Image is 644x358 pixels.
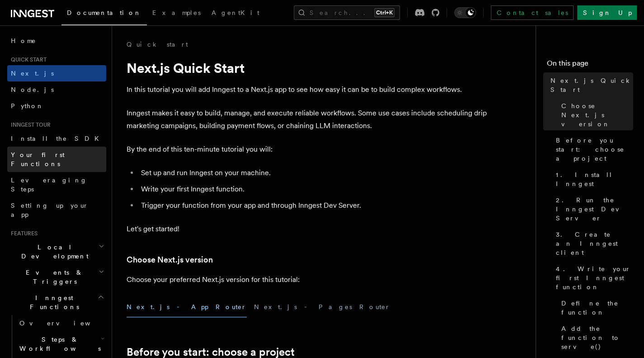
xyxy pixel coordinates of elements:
a: 3. Create an Inngest client [552,226,633,261]
p: Let's get started! [127,223,488,235]
span: Python [11,102,44,110]
span: Features [7,230,38,237]
span: Next.js Quick Start [550,76,633,94]
span: 1. Install Inngest [556,170,633,188]
a: 1. Install Inngest [552,167,633,192]
span: Events & Triggers [7,268,99,286]
button: Next.js - Pages Router [254,297,390,317]
a: Choose Next.js version [558,98,633,132]
a: Leveraging Steps [7,172,106,197]
li: Write your first Inngest function. [138,183,488,196]
li: Trigger your function from your app and through Inngest Dev Server. [138,199,488,212]
a: 4. Write your first Inngest function [552,261,633,295]
a: Node.js [7,81,106,98]
a: Your first Functions [7,147,106,172]
span: Quick start [7,56,47,63]
a: AgentKit [206,3,265,24]
span: Examples [152,9,201,16]
span: Local Development [7,243,99,261]
span: Overview [19,320,113,327]
span: Leveraging Steps [11,177,87,193]
span: Define the function [561,299,633,317]
span: Before you start: choose a project [556,136,633,163]
span: Steps & Workflows [16,335,101,353]
a: Sign Up [577,5,637,20]
a: Overview [16,315,106,331]
span: 4. Write your first Inngest function [556,264,633,291]
span: Documentation [67,9,141,16]
button: Toggle dark mode [454,7,476,18]
a: Examples [147,3,206,24]
a: Install the SDK [7,130,106,147]
kbd: Ctrl+K [374,8,395,17]
span: 2. Run the Inngest Dev Server [556,196,633,223]
button: Events & Triggers [7,264,106,290]
span: Inngest Functions [7,293,98,311]
a: Documentation [61,3,147,25]
h4: On this page [547,58,633,72]
button: Local Development [7,239,106,264]
h1: Next.js Quick Start [127,60,488,76]
button: Next.js - App Router [127,297,247,317]
span: Home [11,36,36,45]
button: Steps & Workflows [16,331,106,357]
a: Define the function [558,295,633,320]
span: Inngest tour [7,121,51,129]
span: Add the function to serve() [561,324,633,351]
span: Next.js [11,70,54,77]
span: AgentKit [212,9,259,16]
p: By the end of this ten-minute tutorial you will: [127,143,488,156]
li: Set up and run Inngest on your machine. [138,167,488,179]
span: Your first Functions [11,151,65,167]
span: Node.js [11,86,54,93]
button: Inngest Functions [7,290,106,315]
p: Inngest makes it easy to build, manage, and execute reliable workflows. Some use cases include sc... [127,107,488,132]
a: Quick start [127,40,188,49]
a: Next.js Quick Start [547,72,633,98]
a: Setting up your app [7,197,106,223]
span: Install the SDK [11,135,104,142]
span: Choose Next.js version [561,101,633,129]
a: Contact sales [491,5,573,20]
a: Python [7,98,106,114]
span: Setting up your app [11,202,89,218]
button: Search...Ctrl+K [294,5,400,20]
a: Choose Next.js version [127,253,213,266]
a: 2. Run the Inngest Dev Server [552,192,633,226]
a: Before you start: choose a project [552,132,633,167]
p: In this tutorial you will add Inngest to a Next.js app to see how easy it can be to build complex... [127,83,488,96]
a: Add the function to serve() [558,320,633,355]
a: Home [7,33,106,49]
a: Next.js [7,65,106,81]
p: Choose your preferred Next.js version for this tutorial: [127,273,488,286]
span: 3. Create an Inngest client [556,230,633,257]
